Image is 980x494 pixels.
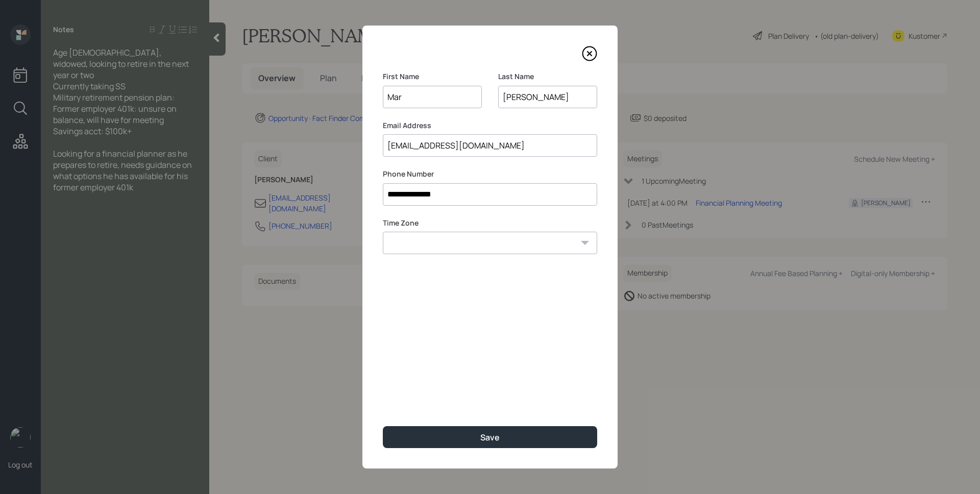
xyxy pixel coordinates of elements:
label: Time Zone [383,218,597,228]
label: Phone Number [383,169,597,179]
label: First Name [383,71,482,82]
div: Save [480,432,500,443]
button: Save [383,426,597,448]
label: Last Name [498,71,597,82]
label: Email Address [383,120,597,131]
